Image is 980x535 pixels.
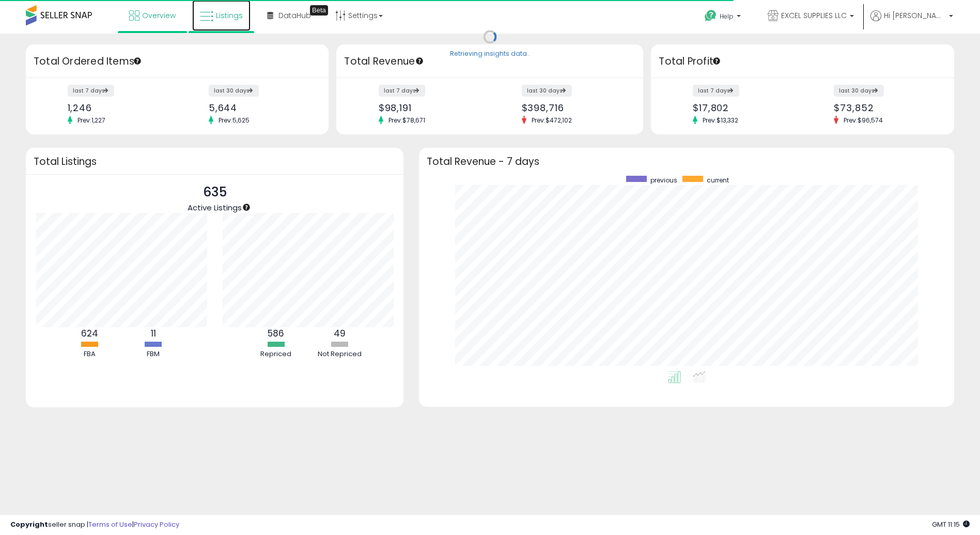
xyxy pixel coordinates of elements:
b: 49 [334,327,346,340]
span: Listings [216,10,243,21]
span: Prev: $96,574 [838,116,888,125]
span: previous [650,176,677,185]
b: 624 [81,327,98,340]
div: $17,802 [693,102,795,113]
h3: Total Revenue [344,54,635,69]
span: Help [720,12,734,21]
span: current [707,176,729,185]
b: 586 [268,327,284,340]
label: last 7 days [379,85,425,97]
span: Prev: $472,102 [526,116,577,125]
div: 5,644 [209,102,311,113]
h3: Total Revenue - 7 days [427,158,946,165]
label: last 30 days [834,85,884,97]
span: Prev: 5,625 [213,116,255,125]
div: Retrieving insights data.. [450,50,530,59]
span: DataHub [278,10,311,21]
div: FBM [122,349,184,359]
span: Prev: 1,227 [72,116,111,125]
label: last 30 days [522,85,572,97]
h3: Total Listings [34,158,396,165]
h3: Total Profit [659,54,946,69]
span: Hi [PERSON_NAME] [884,10,946,21]
div: $98,191 [379,102,483,113]
span: Active Listings [188,202,242,213]
div: Tooltip anchor [415,56,424,66]
a: Help [696,2,751,34]
label: last 30 days [209,85,259,97]
div: Tooltip anchor [242,203,251,212]
b: 11 [151,327,156,340]
div: Tooltip anchor [310,5,328,16]
div: $398,716 [522,102,626,113]
label: last 7 days [68,85,114,97]
span: Prev: $78,671 [383,116,430,125]
div: Tooltip anchor [712,56,721,66]
a: Hi [PERSON_NAME] [870,10,953,34]
label: last 7 days [693,85,739,97]
div: Tooltip anchor [133,56,142,66]
div: FBA [59,349,121,359]
span: Prev: $13,332 [697,116,743,125]
div: Not Repriced [308,349,370,359]
div: $73,852 [834,102,936,113]
span: EXCEL SUPPLIES LLC [781,10,847,21]
i: Get Help [704,9,717,22]
span: Overview [142,10,176,21]
p: 635 [188,182,242,202]
div: Repriced [245,349,307,359]
div: 1,246 [68,102,170,113]
h3: Total Ordered Items [34,54,321,69]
